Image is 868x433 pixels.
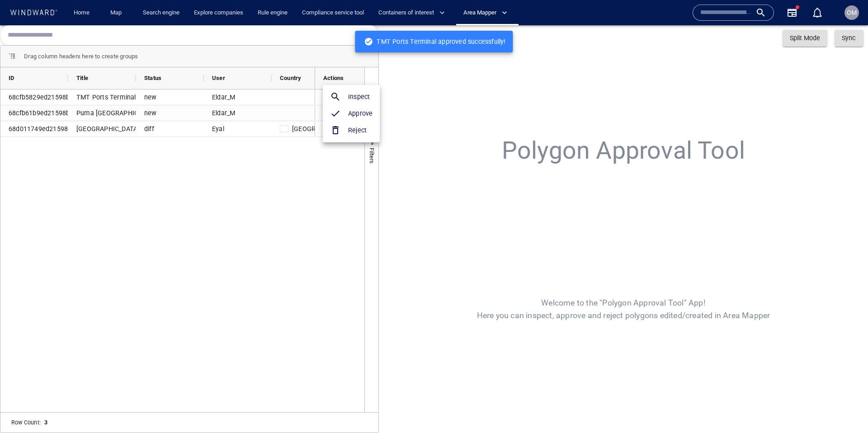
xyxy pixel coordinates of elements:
h6: Reject [348,125,373,136]
div: TMT Ports Terminal approved successfully! [364,33,505,50]
span: Split Mode [790,33,820,44]
h6: Inspect [348,91,373,103]
iframe: Chat [830,392,861,426]
h6: Approve [348,108,373,119]
span: Sync [842,34,855,42]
